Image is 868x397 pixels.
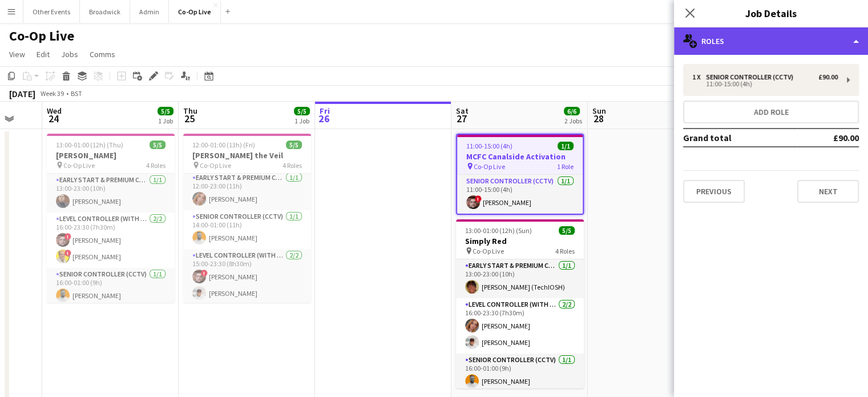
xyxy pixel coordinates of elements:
app-card-role: Level Controller (with CCTV)2/216:00-23:30 (7h30m)[PERSON_NAME][PERSON_NAME] [456,298,584,354]
app-card-role: Early Start & Premium Controller (with CCTV)1/113:00-23:00 (10h)[PERSON_NAME] (TechIOSH) [456,259,584,298]
span: 26 [318,112,330,125]
a: View [5,47,30,62]
button: Previous [683,180,745,203]
td: Grand total [683,129,797,147]
button: Admin [130,1,169,23]
a: Edit [32,47,54,62]
button: Broadwick [80,1,130,23]
span: Thu [183,106,197,116]
app-card-role: Senior Controller (CCTV)1/116:00-01:00 (9h)[PERSON_NAME] [47,268,175,307]
h3: [PERSON_NAME] [47,150,175,161]
span: 25 [181,112,197,125]
span: 4 Roles [146,161,165,170]
app-card-role: Senior Controller (CCTV)1/116:00-01:00 (9h)[PERSON_NAME] [456,354,584,392]
div: 1 Job [294,117,309,125]
span: 4 Roles [282,161,302,170]
span: ! [64,233,71,240]
span: Wed [47,106,62,116]
app-card-role: Level Controller (with CCTV)2/216:00-23:30 (7h30m)![PERSON_NAME]![PERSON_NAME] [47,212,175,268]
span: 1/1 [558,142,574,150]
h3: Job Details [674,6,868,21]
span: ! [475,195,482,202]
span: 5/5 [158,107,173,115]
h3: [PERSON_NAME] the Veil [183,150,311,161]
button: Co-Op Live [169,1,221,23]
td: £90.00 [797,129,859,147]
app-job-card: 11:00-15:00 (4h)1/1MCFC Canalside Activation Co-Op Live1 RoleSenior Controller (CCTV)1/111:00-15:... [456,134,584,215]
span: Co-Op Live [474,162,505,171]
span: Jobs [61,49,78,59]
div: Senior Controller (CCTV) [706,73,798,81]
div: [DATE] [9,88,35,99]
span: ! [64,250,71,256]
span: Edit [37,49,50,59]
span: ! [201,270,208,276]
app-card-role: Senior Controller (CCTV)1/111:00-15:00 (4h)![PERSON_NAME] [457,175,583,214]
div: £90.00 [818,73,838,81]
span: 4 Roles [555,247,575,255]
h1: Co-Op Live [9,27,74,45]
span: Sun [592,106,606,116]
span: 13:00-01:00 (12h) (Sun) [465,226,532,235]
div: 2 Jobs [564,117,582,125]
span: 12:00-01:00 (13h) (Fri) [192,141,255,149]
app-card-role: Early Start & Premium Controller (with CCTV)1/113:00-23:00 (10h)[PERSON_NAME] [47,174,175,212]
span: 24 [45,112,62,125]
span: Week 39 [38,89,66,98]
span: Co-Op Live [63,161,95,170]
div: 1 Job [158,117,173,125]
app-card-role: Senior Controller (CCTV)1/114:00-01:00 (11h)[PERSON_NAME] [183,210,311,249]
h3: Simply Red [456,236,584,246]
span: 1 Role [557,162,574,171]
span: 13:00-01:00 (12h) (Thu) [56,141,123,149]
span: 5/5 [286,141,302,149]
a: Comms [85,47,120,62]
app-card-role: Early Start & Premium Controller (with CCTV)1/112:00-23:00 (11h)[PERSON_NAME] [183,171,311,210]
app-card-role: Level Controller (with CCTV)2/215:00-23:30 (8h30m)![PERSON_NAME][PERSON_NAME] [183,249,311,304]
span: 6/6 [564,107,580,115]
span: 5/5 [150,141,165,149]
h3: MCFC Canalside Activation [457,151,583,162]
span: Comms [90,49,115,59]
div: 1 x [692,73,706,81]
span: Co-Op Live [200,161,231,170]
app-job-card: 12:00-01:00 (13h) (Fri)5/5[PERSON_NAME] the Veil Co-Op Live4 RolesEarly Start & Premium Controlle... [183,134,311,303]
span: Fri [320,106,330,116]
button: Next [797,180,859,203]
app-job-card: 13:00-01:00 (12h) (Sun)5/5Simply Red Co-Op Live4 RolesEarly Start & Premium Controller (with CCTV... [456,219,584,388]
div: Roles [674,27,868,55]
span: 27 [454,112,469,125]
button: Other Events [23,1,80,23]
span: Sat [456,106,469,116]
span: 5/5 [559,226,575,235]
span: 11:00-15:00 (4h) [466,142,512,150]
span: Co-Op Live [473,247,504,255]
a: Jobs [56,47,83,62]
button: Add role [683,101,859,123]
div: BST [71,89,82,98]
div: 11:00-15:00 (4h) [692,81,838,87]
span: 28 [591,112,606,125]
span: View [9,49,25,59]
app-job-card: 13:00-01:00 (12h) (Thu)5/5[PERSON_NAME] Co-Op Live4 RolesEarly Start & Premium Controller (with C... [47,134,175,303]
span: 5/5 [294,107,310,115]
